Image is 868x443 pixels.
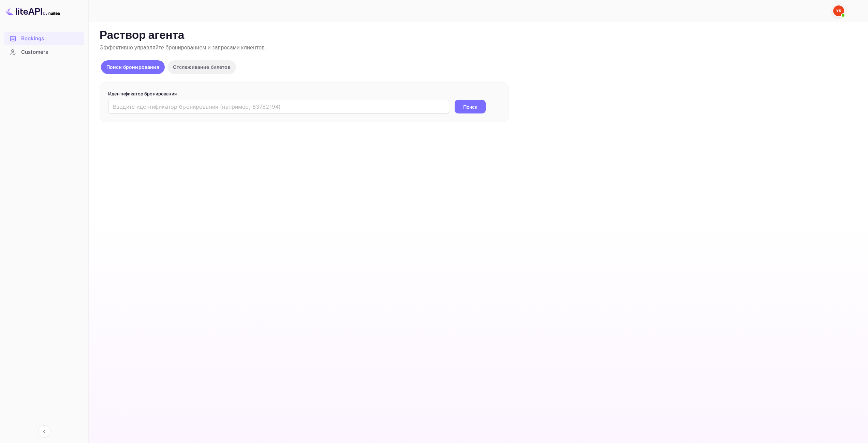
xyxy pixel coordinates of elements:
ya-tr-span: Отслеживание билетов [173,64,231,70]
a: Bookings [4,32,84,45]
div: Bookings [4,32,84,45]
ya-tr-span: Идентификатор бронирования [108,91,177,96]
div: Customers [4,46,84,59]
ya-tr-span: Эффективно управляйте бронированием и запросами клиентов. [100,44,266,51]
div: Bookings [21,35,81,43]
a: Customers [4,46,84,58]
input: Введите идентификатор бронирования (например, 63782194) [108,100,449,113]
div: Customers [21,48,81,56]
img: Логотип LiteAPI [5,5,60,16]
img: Служба Поддержки Яндекса [833,5,844,16]
ya-tr-span: Поиск [463,103,477,110]
ya-tr-span: Раствор агента [100,28,185,43]
ya-tr-span: Поиск бронирования [106,64,159,70]
button: Поиск [455,100,486,113]
button: Свернуть навигацию [38,425,50,438]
